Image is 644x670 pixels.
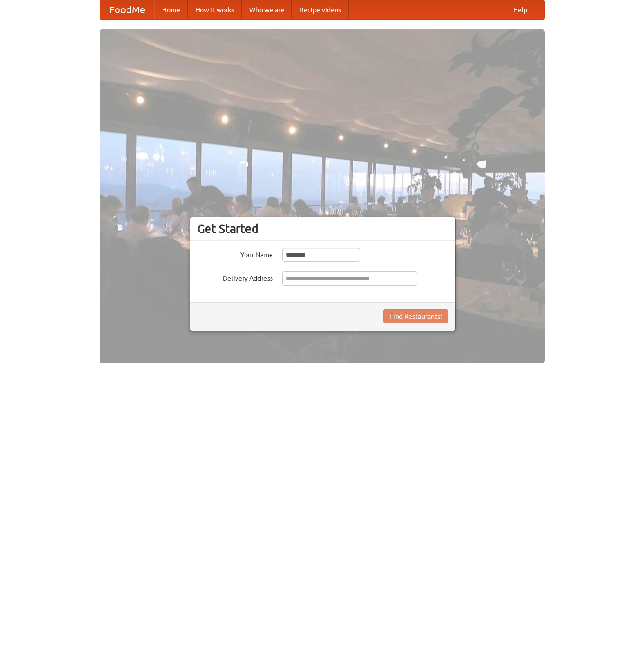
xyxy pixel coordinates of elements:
[197,222,448,236] h3: Get Started
[383,309,448,323] button: Find Restaurants!
[100,0,154,19] a: FoodMe
[292,0,349,19] a: Recipe videos
[154,0,188,19] a: Home
[197,271,273,283] label: Delivery Address
[197,248,273,259] label: Your Name
[188,0,242,19] a: How it works
[242,0,292,19] a: Who we are
[506,0,535,19] a: Help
